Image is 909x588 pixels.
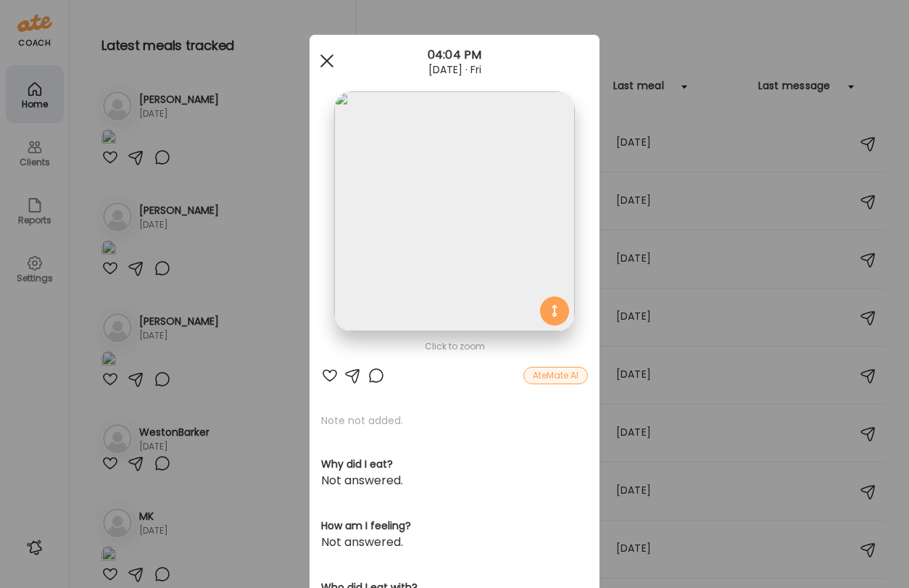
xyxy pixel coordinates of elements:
[523,367,588,384] div: AteMate AI
[334,91,574,331] img: images%2FCg1UZFOpApawgxHCDn2NIu0Dqdu1%2FwEWGNMEJMs7DgCgV56oZ%2FFKxWcGsguf9o7ndOQyJp_1080
[310,64,599,75] div: [DATE] · Fri
[321,518,588,534] h3: How am I feeling?
[321,534,588,551] div: Not answered.
[321,472,588,489] div: Not answered.
[310,46,599,64] div: 04:04 PM
[321,338,588,355] div: Click to zoom
[321,457,588,472] h3: Why did I eat?
[321,413,588,428] p: Note not added.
